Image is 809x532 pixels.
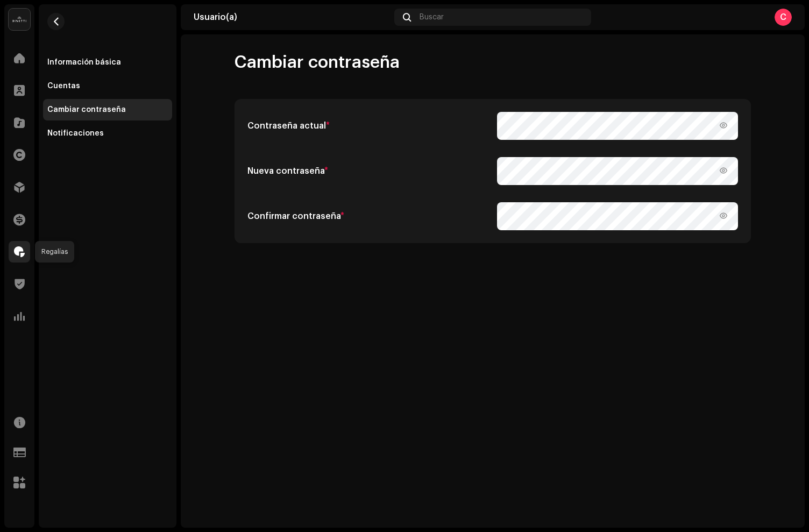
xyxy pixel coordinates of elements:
re-m-nav-item: Información básica [43,52,172,73]
div: Usuario(a) [194,13,390,22]
div: Cuentas [47,82,80,90]
div: C [775,9,792,26]
re-m-nav-item: Cambiar contraseña [43,99,172,120]
h5: Contraseña actual [247,119,488,132]
re-m-nav-item: Notificaciones [43,123,172,144]
div: Notificaciones [47,129,104,138]
span: Cambiar contraseña [235,52,400,73]
img: 02a7c2d3-3c89-4098-b12f-2ff2945c95ee [9,9,30,30]
span: Buscar [420,13,444,22]
h5: Nueva contraseña [247,165,488,178]
div: Información básica [47,58,121,67]
div: Cambiar contraseña [47,105,126,114]
re-m-nav-item: Cuentas [43,75,172,97]
h5: Confirmar contraseña [247,210,488,223]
